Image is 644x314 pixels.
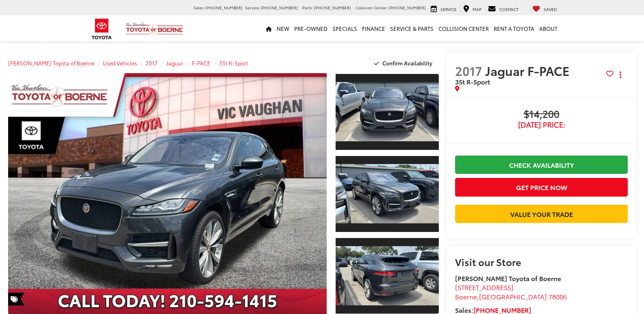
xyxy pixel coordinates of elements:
span: 2017 [455,62,482,79]
a: Expand Photo 2 [336,155,439,233]
a: Finance [360,15,388,41]
span: [STREET_ADDRESS] [455,282,514,292]
span: , [455,292,567,301]
span: Confirm Availability [382,59,432,67]
img: 2017 Jaguar F-PACE 35t R-Sport [334,82,440,141]
a: Home [263,15,274,41]
button: Actions [614,67,628,82]
a: About [537,15,560,41]
button: Confirm Availability [370,56,439,70]
a: Map [461,4,484,13]
span: dropdown dots [620,71,621,78]
strong: [PERSON_NAME] Toyota of Boerne [455,273,561,283]
span: [DATE] Price: [455,121,628,129]
span: [PHONE_NUMBER] [260,4,298,11]
a: Service [429,4,459,13]
span: Contact [499,6,518,12]
a: Value Your Trade [455,205,628,223]
a: Collision Center [436,15,491,41]
img: Vic Vaughan Toyota of Boerne [126,22,184,36]
img: Toyota [87,16,117,42]
span: Parts [302,4,312,11]
span: [PHONE_NUMBER] [314,4,351,11]
img: 2017 Jaguar F-PACE 35t R-Sport [334,164,440,223]
span: Saved [544,6,557,12]
span: Jaguar F-PACE [485,62,572,79]
a: Service & Parts: Opens in a new tab [388,15,436,41]
span: [GEOGRAPHIC_DATA] [479,292,547,301]
span: Sales [193,4,204,11]
a: Contact [486,4,520,13]
a: Pre-Owned [292,15,330,41]
a: Rent a Toyota [491,15,537,41]
span: [PHONE_NUMBER] [205,4,243,11]
a: Jaguar [166,59,183,67]
a: [PERSON_NAME] Toyota of Boerne [8,59,94,67]
span: Service [440,6,457,12]
span: 35t R-Sport [455,77,490,86]
span: Map [473,6,481,12]
a: Check Availability [455,156,628,174]
a: 35t R-Sport [219,59,248,67]
span: Collision Center [356,4,387,11]
span: $14,200 [455,108,628,121]
a: New [274,15,292,41]
h2: Visit our Store [455,256,628,267]
a: Used Vehicles [103,59,137,67]
img: 2017 Jaguar F-PACE 35t R-Sport [334,246,440,305]
span: Boerne [455,292,477,301]
a: 2017 [145,59,158,67]
a: [STREET_ADDRESS] Boerne,[GEOGRAPHIC_DATA] 78006 [455,282,567,301]
a: Expand Photo 1 [336,73,439,151]
a: F-PACE [192,59,210,67]
span: Service [245,4,259,11]
a: My Saved Vehicles [530,4,559,13]
span: Special [8,292,24,305]
button: Get Price Now [455,178,628,196]
span: [PHONE_NUMBER] [388,4,426,11]
a: Specials [330,15,360,41]
span: 78006 [549,292,567,301]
